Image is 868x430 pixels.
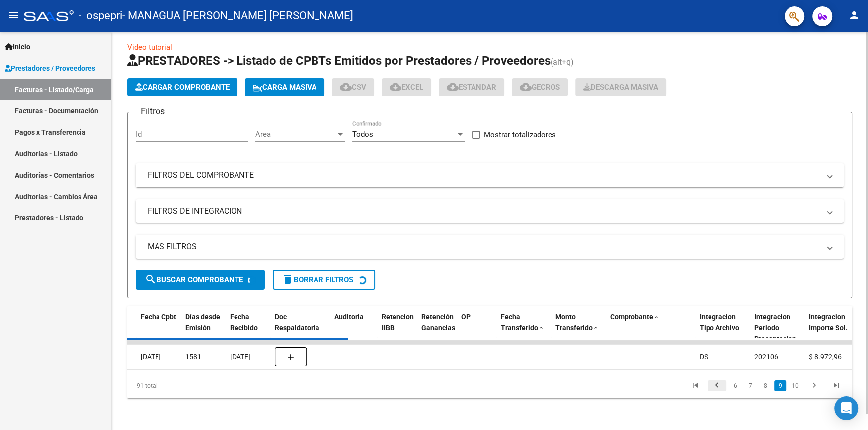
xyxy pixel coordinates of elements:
div: Open Intercom Messenger [834,396,858,420]
mat-icon: cloud_download [390,81,401,93]
span: - ospepri [79,5,122,27]
mat-panel-title: MAS FILTROS [148,241,820,252]
mat-icon: cloud_download [340,81,352,93]
mat-icon: cloud_download [520,81,532,93]
span: Fecha Recibido [230,313,258,332]
span: Carga Masiva [253,83,316,92]
span: $ 8.972,96 [809,353,842,361]
datatable-header-cell: Monto Transferido [552,306,606,350]
span: Auditoria [334,313,364,321]
span: Buscar Comprobante [145,275,243,284]
datatable-header-cell: Retención Ganancias [417,306,457,350]
h3: Filtros [136,105,170,118]
span: Doc Respaldatoria [275,313,319,332]
span: Prestadores / Proveedores [5,63,95,74]
span: EXCEL [390,83,423,92]
span: Todos [352,130,373,139]
datatable-header-cell: Comprobante [606,306,696,350]
datatable-header-cell: OP [457,306,497,350]
span: Area [255,130,336,139]
mat-icon: search [145,273,157,285]
mat-expansion-panel-header: FILTROS DE INTEGRACION [136,199,844,223]
datatable-header-cell: Fecha Recibido [226,306,271,350]
mat-icon: delete [282,273,294,285]
span: (alt+q) [551,57,574,67]
span: [DATE] [141,353,161,361]
datatable-header-cell: Fecha Cpbt [137,306,181,350]
button: Descarga Masiva [575,78,666,96]
button: EXCEL [382,78,431,96]
span: Días desde Emisión [185,313,220,332]
span: OP [461,313,471,321]
a: Video tutorial [127,43,172,52]
span: Gecros [520,83,560,92]
mat-expansion-panel-header: MAS FILTROS [136,235,844,259]
span: Descarga Masiva [583,83,658,92]
span: Integracion Importe Sol. [809,313,848,332]
mat-icon: person [848,9,860,21]
button: Carga Masiva [245,78,324,96]
button: Gecros [512,78,568,96]
span: Integracion Tipo Archivo [700,313,739,332]
span: Retencion IIBB [382,313,414,332]
span: DS [700,353,708,361]
mat-icon: cloud_download [447,81,459,93]
span: 202106 [754,353,778,361]
span: Monto Transferido [555,313,593,332]
span: Estandar [447,83,496,92]
span: Cargar Comprobante [135,83,230,92]
button: Borrar Filtros [273,270,375,290]
datatable-header-cell: Integracion Periodo Presentacion [750,306,805,350]
mat-expansion-panel-header: FILTROS DEL COMPROBANTE [136,163,844,187]
datatable-header-cell: Integracion Tipo Archivo [696,306,750,350]
span: CSV [340,83,366,92]
datatable-header-cell: Retencion IIBB [378,306,417,350]
div: 91 total [127,373,270,398]
datatable-header-cell: Auditoria [330,306,378,350]
span: PRESTADORES -> Listado de CPBTs Emitidos por Prestadores / Proveedores [127,54,551,68]
button: CSV [332,78,374,96]
datatable-header-cell: Días desde Emisión [181,306,226,350]
span: Comprobante [610,313,653,321]
span: Inicio [5,41,30,52]
mat-icon: menu [8,9,20,21]
span: Retención Ganancias [421,313,455,332]
button: Estandar [439,78,504,96]
span: - MANAGUA [PERSON_NAME] [PERSON_NAME] [122,5,353,27]
datatable-header-cell: Fecha Transferido [497,306,552,350]
mat-panel-title: FILTROS DEL COMPROBANTE [148,170,820,181]
span: 1581 [185,353,201,361]
span: Mostrar totalizadores [484,129,556,141]
button: Buscar Comprobante [136,270,265,290]
span: Fecha Transferido [501,313,538,332]
app-download-masive: Descarga masiva de comprobantes (adjuntos) [575,78,666,96]
span: [DATE] [230,353,250,361]
datatable-header-cell: Integracion Importe Sol. [805,306,860,350]
span: - [461,353,463,361]
button: Cargar Comprobante [127,78,237,96]
datatable-header-cell: Doc Respaldatoria [271,306,330,350]
span: Integracion Periodo Presentacion [754,313,796,343]
span: Fecha Cpbt [141,313,176,321]
span: Borrar Filtros [282,275,353,284]
mat-panel-title: FILTROS DE INTEGRACION [148,206,820,216]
